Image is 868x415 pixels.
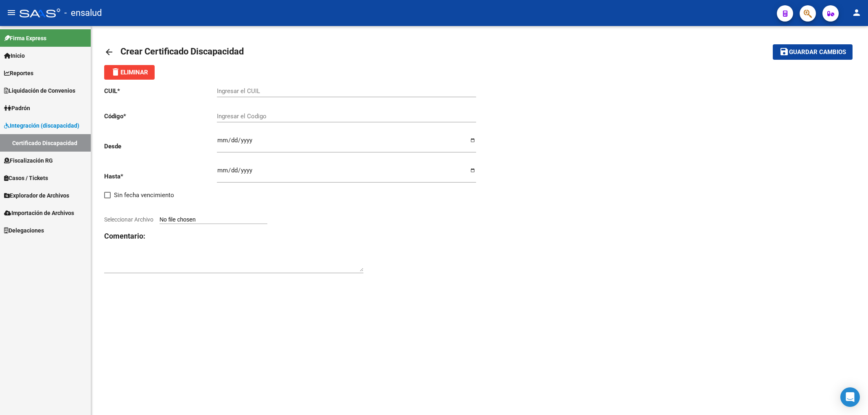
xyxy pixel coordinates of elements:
button: Eliminar [104,65,155,80]
span: Sin fecha vencimiento [114,190,174,200]
p: Desde [104,142,217,151]
span: Liquidación de Convenios [4,86,75,95]
span: Explorador de Archivos [4,191,69,200]
mat-icon: save [779,47,789,56]
mat-icon: arrow_back [104,47,114,57]
mat-icon: menu [7,8,16,17]
p: CUIL [104,87,217,96]
span: Firma Express [4,34,46,43]
p: Hasta [104,172,217,181]
span: Seleccionar Archivo [104,216,153,223]
span: Delegaciones [4,226,44,235]
span: Casos / Tickets [4,174,48,183]
span: Padrón [4,104,30,113]
strong: Comentario: [104,232,145,240]
span: Crear Certificado Discapacidad [120,46,244,56]
span: Inicio [4,51,25,60]
button: Guardar cambios [773,44,853,59]
span: Eliminar [111,69,148,76]
span: Guardar cambios [789,49,846,56]
span: Reportes [4,69,33,78]
span: Fiscalización RG [4,156,53,165]
div: Open Intercom Messenger [840,387,860,407]
span: Importación de Archivos [4,209,74,217]
span: - ensalud [64,4,102,22]
mat-icon: delete [111,67,120,77]
span: Integración (discapacidad) [4,121,79,130]
p: Código [104,112,217,121]
mat-icon: person [852,8,861,17]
